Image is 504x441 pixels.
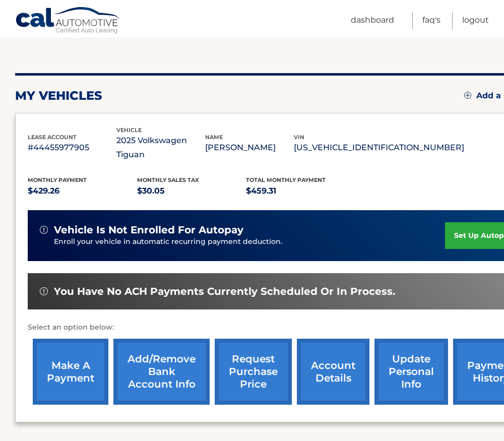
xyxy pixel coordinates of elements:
[54,224,243,236] span: vehicle is not enrolled for autopay
[205,134,223,141] span: name
[205,141,294,155] p: [PERSON_NAME]
[113,339,210,405] a: Add/Remove bank account info
[54,285,395,298] span: You have no ACH payments currently scheduled or in process.
[15,88,102,103] h2: my vehicles
[374,339,448,405] a: update personal info
[28,134,77,141] span: lease account
[28,141,116,155] p: #44455977905
[422,12,440,29] a: FAQ's
[40,226,48,234] img: alert-white.svg
[351,12,394,29] a: Dashboard
[246,176,326,183] span: Total Monthly Payment
[33,339,108,405] a: make a payment
[297,339,369,405] a: account details
[137,184,246,198] p: $30.05
[215,339,292,405] a: request purchase price
[294,134,304,141] span: vin
[116,127,142,134] span: vehicle
[294,141,464,155] p: [US_VEHICLE_IDENTIFICATION_NUMBER]
[464,92,471,99] img: add.svg
[40,287,48,295] img: alert-white.svg
[462,12,489,29] a: Logout
[137,176,199,183] span: Monthly sales Tax
[116,134,205,162] p: 2025 Volkswagen Tiguan
[54,236,445,247] p: Enroll your vehicle in automatic recurring payment deduction.
[28,184,137,198] p: $429.26
[246,184,355,198] p: $459.31
[28,176,87,183] span: Monthly Payment
[15,7,121,36] a: Cal Automotive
